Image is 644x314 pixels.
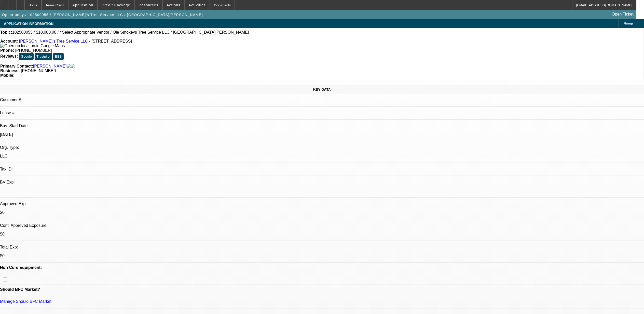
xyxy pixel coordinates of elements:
strong: Topic: [0,30,12,35]
button: Resources [135,0,162,10]
span: Resources [139,3,158,7]
span: - [STREET_ADDRESS] [89,39,132,43]
button: Actions [163,0,184,10]
strong: Primary Contact: [0,64,33,69]
strong: Mobile: [0,73,15,77]
strong: Account: [0,39,18,43]
span: Activities [189,3,206,7]
img: linkedin-icon.png [71,64,75,69]
a: [PERSON_NAME] [33,64,67,69]
span: [PHONE_NUMBER] [15,48,52,53]
span: 102500055 / $10,000.00 / / Select Appropriate Vendor / Ole Smokeys Tree Service LLC / [GEOGRAPHIC... [12,30,249,35]
img: Open up location in Google Maps [0,44,65,48]
span: Application [72,3,93,7]
span: Actions [167,3,181,7]
strong: Business: [0,69,20,73]
span: KEY DATA [313,87,331,91]
button: Trustpilot [35,53,52,60]
button: Google [19,53,34,60]
button: BBB [53,53,64,60]
span: Opportunity / 102500055 / [PERSON_NAME]'s Tree Service LLC / [GEOGRAPHIC_DATA][PERSON_NAME] [2,13,203,17]
strong: Phone: [0,48,14,53]
button: Credit Package [98,0,134,10]
span: Credit Package [102,3,130,7]
span: [PHONE_NUMBER] [21,69,58,73]
button: Application [68,0,97,10]
span: Manage [624,22,633,25]
span: APPLICATION INFORMATION [4,22,53,26]
a: [PERSON_NAME]'s Tree Service LLC [19,39,88,43]
img: facebook-icon.png [67,64,71,69]
a: View Google Maps [0,44,65,48]
button: Activities [185,0,210,10]
strong: Reviews: [0,54,18,58]
a: Open Ticket [610,10,636,19]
